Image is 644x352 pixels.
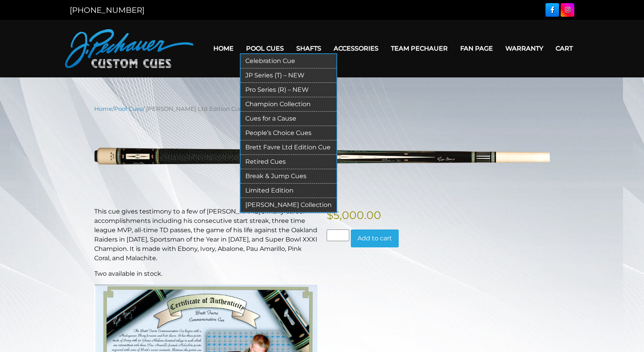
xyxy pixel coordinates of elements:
[241,140,336,155] a: Brett Favre Ltd Edition Cue
[241,169,336,184] a: Break & Jump Cues
[241,83,336,97] a: Pro Series (R) – NEW
[549,39,579,58] a: Cart
[327,229,349,241] input: Product quantity
[327,208,333,222] span: $
[94,119,550,195] img: favre-resized.png
[241,184,336,198] a: Limited Edition
[241,126,336,140] a: People’s Choice Cues
[94,105,112,112] a: Home
[290,39,327,58] a: Shafts
[241,112,336,126] a: Cues for a Cause
[207,39,240,58] a: Home
[114,105,143,112] a: Pool Cues
[94,105,550,113] nav: Breadcrumb
[351,229,399,247] button: Add to cart
[454,39,499,58] a: Fan Page
[241,198,336,212] a: [PERSON_NAME] Collection
[327,39,385,58] a: Accessories
[241,68,336,83] a: JP Series (T) – NEW
[94,269,317,278] p: Two available in stock.
[327,208,381,222] bdi: 5,000.00
[385,39,454,58] a: Team Pechauer
[65,29,194,68] img: Pechauer Custom Cues
[499,39,549,58] a: Warranty
[70,5,144,15] a: [PHONE_NUMBER]
[240,39,290,58] a: Pool Cues
[241,155,336,169] a: Retired Cues
[94,207,317,263] p: This cue gives testimony to a few of [PERSON_NAME]'s many career accomplishments including his co...
[241,97,336,112] a: Champion Collection
[241,54,336,68] a: Celebration Cue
